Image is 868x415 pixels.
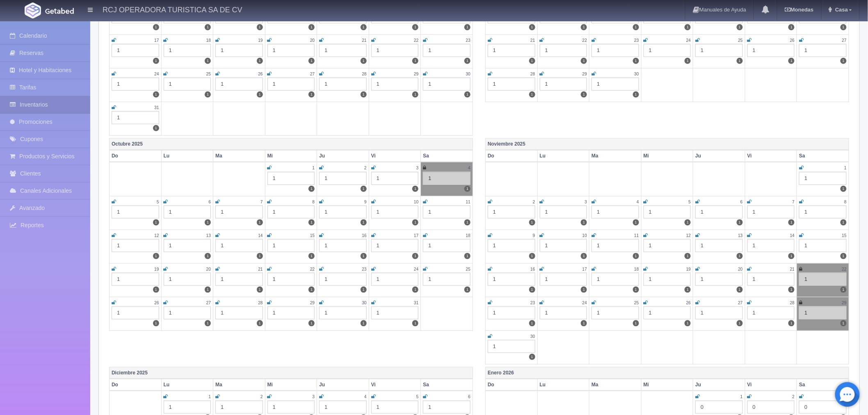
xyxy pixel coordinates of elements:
[530,267,535,271] small: 16
[423,273,471,286] div: 1
[412,219,418,226] label: 1
[310,72,315,76] small: 27
[530,301,535,305] small: 23
[153,287,159,293] label: 1
[310,267,315,271] small: 22
[634,72,639,76] small: 30
[412,24,418,30] label: 1
[412,287,418,293] label: 1
[25,2,41,18] img: Getabed
[738,267,742,271] small: 20
[644,273,691,286] div: 1
[45,8,74,14] img: Getabed
[686,267,691,271] small: 19
[258,301,263,305] small: 28
[319,172,367,185] div: 1
[414,301,418,305] small: 31
[206,72,211,76] small: 25
[633,320,639,326] label: 1
[634,233,639,238] small: 11
[799,239,847,252] div: 1
[747,239,795,252] div: 1
[466,72,471,76] small: 30
[265,150,317,162] th: Mi
[633,287,639,293] label: 1
[423,78,471,91] div: 1
[164,306,211,319] div: 1
[466,38,471,43] small: 23
[154,267,159,271] small: 19
[747,44,795,57] div: 1
[103,4,242,14] h4: RCJ OPERADORA TURISTICA SA DE CV
[267,172,315,185] div: 1
[788,287,795,293] label: 1
[154,233,159,238] small: 12
[488,273,535,286] div: 1
[488,44,535,57] div: 1
[540,44,587,57] div: 1
[414,267,418,271] small: 24
[529,24,535,30] label: 1
[267,239,315,252] div: 1
[790,38,795,43] small: 26
[581,219,587,226] label: 1
[371,44,419,57] div: 1
[313,200,315,204] small: 8
[267,401,315,414] div: 1
[112,44,159,57] div: 1
[260,200,263,204] small: 7
[464,253,471,259] label: 1
[581,320,587,326] label: 1
[362,38,366,43] small: 21
[112,273,159,286] div: 1
[267,205,315,219] div: 1
[423,44,471,57] div: 1
[215,78,263,91] div: 1
[153,24,159,30] label: 1
[215,239,263,252] div: 1
[215,306,263,319] div: 1
[790,267,795,271] small: 21
[257,320,263,326] label: 1
[153,91,159,98] label: 1
[319,306,367,319] div: 1
[592,78,639,91] div: 1
[154,72,159,76] small: 24
[371,239,419,252] div: 1
[592,44,639,57] div: 1
[537,150,589,162] th: Lu
[258,38,263,43] small: 19
[842,233,847,238] small: 15
[633,58,639,64] label: 1
[364,166,367,170] small: 2
[319,239,367,252] div: 1
[362,72,366,76] small: 28
[310,38,315,43] small: 20
[788,320,795,326] label: 1
[267,44,315,57] div: 1
[371,205,419,219] div: 1
[153,125,159,131] label: 1
[423,239,471,252] div: 1
[257,253,263,259] label: 1
[581,287,587,293] label: 1
[423,401,471,414] div: 1
[841,58,847,64] label: 1
[464,58,471,64] label: 1
[488,306,535,319] div: 1
[737,58,743,64] label: 1
[799,306,847,319] div: 1
[799,205,847,219] div: 1
[788,24,795,30] label: 1
[841,219,847,226] label: 1
[215,401,263,414] div: 1
[637,200,639,204] small: 4
[747,401,795,414] div: 0
[841,24,847,30] label: 1
[737,253,743,259] label: 1
[213,150,265,162] th: Ma
[633,91,639,98] label: 1
[361,287,367,293] label: 1
[693,150,745,162] th: Ju
[153,58,159,64] label: 1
